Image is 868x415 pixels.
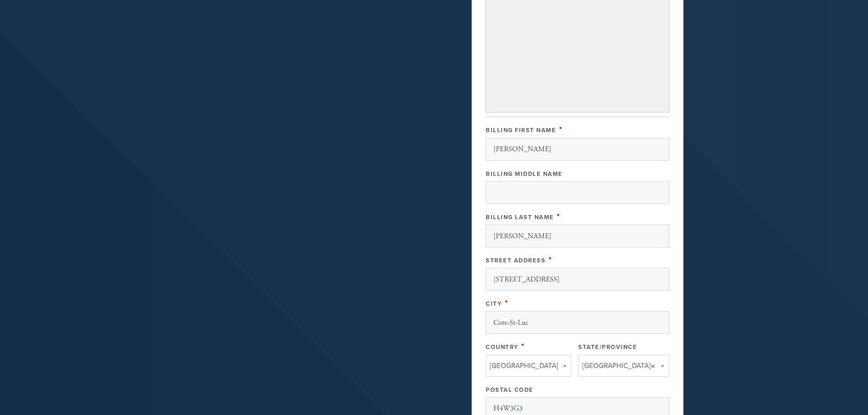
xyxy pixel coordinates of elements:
span: [GEOGRAPHIC_DATA] [490,360,558,372]
span: This field is required. [549,255,552,265]
span: This field is required. [559,124,563,134]
label: City [486,300,502,307]
label: Billing Last Name [486,214,554,221]
label: Billing Middle Name [486,170,563,178]
label: Postal Code [486,386,534,394]
a: [GEOGRAPHIC_DATA] [578,355,669,377]
span: This field is required. [521,341,525,351]
span: This field is required. [557,211,560,221]
label: Country [486,343,519,351]
span: [GEOGRAPHIC_DATA] [582,360,651,372]
label: Billing First Name [486,127,556,134]
label: Street Address [486,257,545,264]
label: State/Province [578,343,637,351]
a: [GEOGRAPHIC_DATA] [486,355,571,377]
span: This field is required. [505,298,508,308]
